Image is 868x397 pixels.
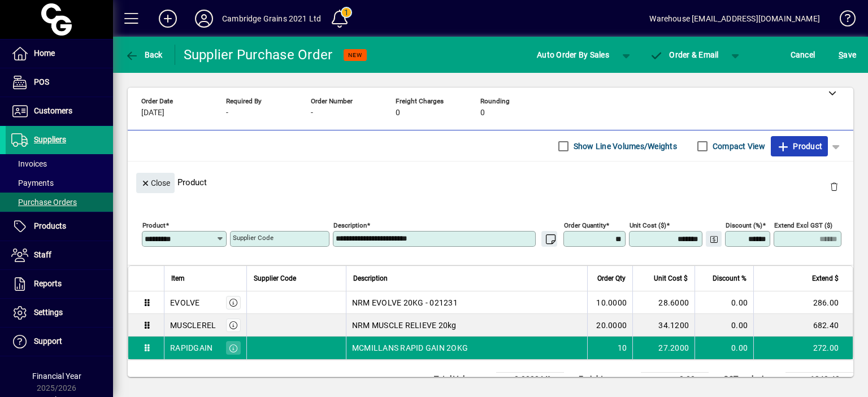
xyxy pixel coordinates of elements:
div: Cambridge Grains 2021 Ltd [222,10,321,28]
button: Close [136,173,175,193]
span: [DATE] [141,108,164,117]
span: NRM MUSCLE RELIEVE 20kg [352,320,457,331]
mat-label: Description [333,221,367,229]
td: 1240.40 [785,373,853,386]
span: NRM EVOLVE 20KG - 021231 [352,297,458,308]
span: NEW [348,51,362,59]
button: Save [836,45,859,65]
a: POS [6,68,113,97]
span: Extend $ [812,272,839,285]
a: Home [6,40,113,68]
a: Staff [6,241,113,269]
span: Staff [34,250,51,259]
span: ave [839,46,856,64]
span: Home [34,49,55,58]
td: 10 [587,337,632,359]
a: Invoices [6,154,113,173]
span: Supplier Code [254,272,296,285]
button: Cancel [788,45,818,65]
td: Total Volume [428,373,496,386]
app-page-header-button: Delete [821,181,848,191]
span: MCMILLANS RAPID GAIN 2OKG [352,342,468,354]
span: S [839,50,843,59]
span: Unit Cost $ [654,272,688,285]
mat-label: Order Quantity [564,221,606,229]
span: Product [776,137,822,155]
a: Purchase Orders [6,193,113,212]
button: Back [122,45,166,65]
span: Financial Year [32,372,81,381]
a: Reports [6,270,113,298]
div: MUSCLEREL [170,320,216,331]
td: 272.00 [753,337,853,359]
span: Discount % [713,272,747,285]
span: Suppliers [34,135,66,144]
span: Close [141,174,170,193]
app-page-header-button: Close [133,177,177,187]
button: Change Price Levels [706,231,722,247]
td: 0.00 [641,373,709,386]
span: Back [125,50,163,59]
button: Order & Email [644,45,724,65]
span: Invoices [11,159,47,168]
td: 0.00 [695,337,753,359]
span: Description [353,272,388,285]
span: Support [34,337,62,346]
td: 10.0000 [587,291,632,314]
button: Product [771,136,828,156]
button: Delete [821,173,848,200]
td: GST exclusive [718,373,785,386]
div: EVOLVE [170,297,200,308]
td: Freight [573,373,641,386]
a: Customers [6,97,113,125]
span: 0 [480,108,485,117]
div: Warehouse [EMAIL_ADDRESS][DOMAIN_NAME] [649,10,820,28]
span: - [311,108,313,117]
span: Item [171,272,185,285]
td: 0.00 [695,314,753,337]
td: 0.0000 M³ [496,373,564,386]
td: 20.0000 [587,314,632,337]
span: Auto Order By Sales [537,46,609,64]
span: Settings [34,308,63,317]
span: Customers [34,106,72,115]
div: Product [128,162,853,203]
mat-label: Unit Cost ($) [630,221,666,229]
mat-label: Discount (%) [726,221,762,229]
a: Settings [6,299,113,327]
span: POS [34,77,49,86]
span: Purchase Orders [11,198,77,207]
span: Payments [11,178,54,187]
td: 34.1200 [632,314,695,337]
app-page-header-button: Back [113,45,175,65]
span: - [226,108,228,117]
div: RAPIDGAIN [170,342,212,354]
mat-label: Extend excl GST ($) [774,221,832,229]
td: 286.00 [753,291,853,314]
mat-label: Supplier Code [233,234,274,242]
a: Payments [6,173,113,193]
span: Order & Email [650,50,719,59]
button: Auto Order By Sales [531,45,615,65]
div: Supplier Purchase Order [184,46,333,64]
span: 0 [396,108,400,117]
a: Support [6,328,113,356]
span: Reports [34,279,62,288]
a: Products [6,212,113,241]
a: Knowledge Base [831,2,854,39]
td: 0.00 [695,291,753,314]
button: Add [150,8,186,29]
mat-label: Product [142,221,166,229]
td: 682.40 [753,314,853,337]
span: Cancel [791,46,815,64]
td: 28.6000 [632,291,695,314]
button: Profile [186,8,222,29]
label: Show Line Volumes/Weights [571,141,677,152]
td: 27.2000 [632,337,695,359]
span: Order Qty [597,272,626,285]
span: Products [34,221,66,230]
label: Compact View [710,141,765,152]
